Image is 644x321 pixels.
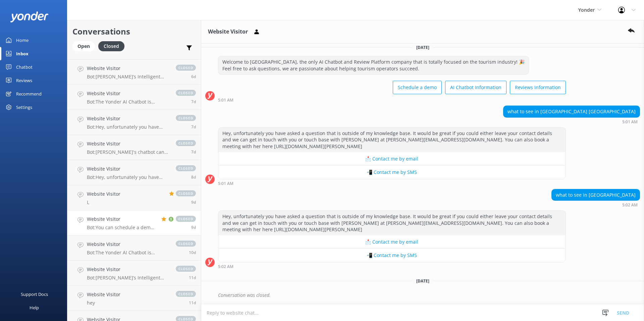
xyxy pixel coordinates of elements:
div: Support Docs [21,287,48,301]
div: Settings [16,101,32,114]
span: closed [176,190,196,196]
p: hey [87,300,120,306]
div: Sep 18 2025 12:02am (UTC +12:00) Pacific/Auckland [551,202,640,207]
span: Sep 13 2025 09:23pm (UTC +12:00) Pacific/Auckland [191,224,196,230]
div: Welcome to [GEOGRAPHIC_DATA], the only AI Chatbot and Review Platform company that is totally foc... [218,56,529,74]
button: 📩 Contact me by email [218,152,566,166]
div: Hey, unfortunately you have asked a question that is outside of my knowledge base. It would be gr... [218,128,566,152]
div: Hey, unfortunately you have asked a question that is outside of my knowledge base. It would be gr... [218,211,566,235]
h4: Website Visitor [87,165,169,173]
span: Yonder [578,7,595,13]
button: 📲 Contact me by SMS [218,166,566,179]
span: closed [176,266,196,272]
button: Reviews Information [510,81,566,94]
span: Sep 17 2025 09:32am (UTC +12:00) Pacific/Auckland [191,74,196,79]
button: AI Chatbot Information [445,81,506,94]
span: Sep 15 2025 03:22pm (UTC +12:00) Pacific/Auckland [191,124,196,130]
div: Conversation was closed. [218,290,640,301]
h2: Conversations [72,25,196,38]
span: Sep 11 2025 06:40pm (UTC +12:00) Pacific/Auckland [189,275,196,280]
p: L [87,199,120,205]
span: closed [176,241,196,247]
h4: Website Visitor [87,115,169,122]
img: yonder-white-logo.png [10,11,49,22]
span: Sep 15 2025 03:06pm (UTC +12:00) Pacific/Auckland [191,149,196,155]
div: Open [72,41,95,51]
span: [DATE] [412,278,433,284]
div: Sep 18 2025 12:02am (UTC +12:00) Pacific/Auckland [218,264,566,269]
div: Inbox [16,47,29,60]
h4: Website Visitor [87,90,169,97]
div: what to see in [GEOGRAPHIC_DATA] [GEOGRAPHIC_DATA] [503,106,640,117]
div: Chatbot [16,60,33,74]
button: Schedule a demo [393,81,442,94]
div: 2025-09-22T12:27:19.543 [205,290,640,301]
p: Bot: You can schedule a demo with us at [URL][DOMAIN_NAME][PERSON_NAME]. [87,224,156,231]
p: Bot: The Yonder AI Chatbot is designed to provide instant 24/7 answers, boost bookings, and save ... [87,99,169,105]
span: closed [176,216,196,222]
div: Home [16,34,29,47]
span: closed [176,65,196,71]
span: Sep 15 2025 02:42am (UTC +12:00) Pacific/Auckland [191,174,196,180]
h4: Website Visitor [87,291,120,298]
span: closed [176,291,196,297]
a: Website VisitorBot:[PERSON_NAME]’s Intelligent Reviews helps you maximize 5-star reviews and gath... [67,60,201,85]
a: Website VisitorBot:The Yonder AI Chatbot is designed to provide instant 24/7 answers, boost booki... [67,85,201,110]
h4: Website Visitor [87,65,169,72]
a: Website Visitorheyclosed11d [67,286,201,311]
div: Sep 18 2025 12:01am (UTC +12:00) Pacific/Auckland [218,98,566,102]
p: Bot: Hey, unfortunately you have asked a question that is outside of my knowledge base. It would ... [87,124,169,130]
p: Bot: [PERSON_NAME]’s Intelligent Reviews helps you maximize 5-star reviews and gather valuable fe... [87,74,169,80]
div: what to see in [GEOGRAPHIC_DATA] [552,189,640,201]
h4: Website Visitor [87,190,120,198]
span: Sep 11 2025 01:36pm (UTC +12:00) Pacific/Auckland [189,300,196,306]
strong: 5:02 AM [218,265,233,269]
strong: 5:02 AM [622,203,638,207]
div: Closed [98,41,124,51]
a: Website VisitorLclosed9d [67,185,201,210]
h4: Website Visitor [87,140,169,147]
a: Website VisitorBot:You can schedule a demo with us at [URL][DOMAIN_NAME][PERSON_NAME].closed9d [67,210,201,236]
span: closed [176,115,196,121]
h4: Website Visitor [87,215,156,223]
a: Open [72,42,98,50]
h3: Website Visitor [208,27,248,36]
h4: Website Visitor [87,241,169,248]
p: Bot: [PERSON_NAME]’s Intelligent Reviews helps you maximize 5-star reviews and gather valuable fe... [87,275,169,281]
span: Sep 15 2025 04:53pm (UTC +12:00) Pacific/Auckland [191,99,196,105]
span: Sep 14 2025 10:03am (UTC +12:00) Pacific/Auckland [191,199,196,205]
span: [DATE] [412,45,433,50]
a: Website VisitorBot:Hey, unfortunately you have asked a question that is outside of my knowledge b... [67,110,201,135]
p: Bot: Hey, unfortunately you have asked a question that is outside of my knowledge base. It would ... [87,174,169,180]
a: Website VisitorBot:The Yonder AI Chatbot is designed to handle over 70% of common enquiries insta... [67,236,201,261]
div: Sep 18 2025 12:01am (UTC +12:00) Pacific/Auckland [503,119,640,124]
a: Website VisitorBot:[PERSON_NAME]'s chatbot can respond in multiple languages, but the specific la... [67,135,201,160]
p: Bot: [PERSON_NAME]'s chatbot can respond in multiple languages, but the specific languages are no... [87,149,169,155]
h4: Website Visitor [87,266,169,273]
div: Help [30,301,39,314]
div: Sep 18 2025 12:01am (UTC +12:00) Pacific/Auckland [218,181,566,186]
a: Website VisitorBot:[PERSON_NAME]’s Intelligent Reviews helps you maximize 5-star reviews and gath... [67,261,201,286]
button: 📲 Contact me by SMS [218,249,566,262]
span: closed [176,90,196,96]
button: 📩 Contact me by email [218,235,566,249]
span: closed [176,165,196,171]
strong: 5:01 AM [622,120,638,124]
p: Bot: The Yonder AI Chatbot is designed to handle over 70% of common enquiries instantly, 24/7, bo... [87,250,169,256]
div: Reviews [16,74,32,87]
a: Website VisitorBot:Hey, unfortunately you have asked a question that is outside of my knowledge b... [67,160,201,185]
div: Recommend [16,87,42,101]
strong: 5:01 AM [218,182,233,186]
strong: 5:01 AM [218,98,233,102]
span: closed [176,140,196,146]
span: Sep 13 2025 04:06am (UTC +12:00) Pacific/Auckland [189,250,196,255]
a: Closed [98,42,128,50]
